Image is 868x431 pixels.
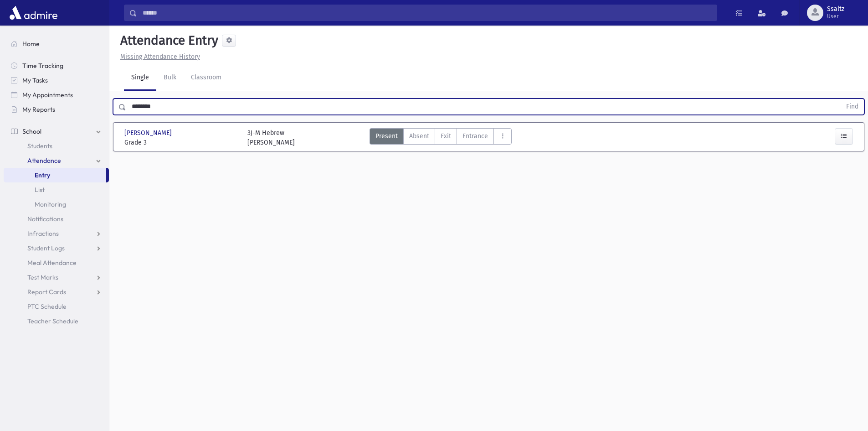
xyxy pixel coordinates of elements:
a: Bulk [156,65,184,91]
span: [PERSON_NAME] [124,128,174,138]
span: Present [375,131,398,141]
a: Entry [4,168,106,182]
span: Time Tracking [22,62,63,70]
span: Entry [35,171,50,179]
span: Home [22,40,40,48]
span: Students [27,142,52,150]
span: Meal Attendance [27,259,77,267]
a: Classroom [184,65,229,91]
a: Single [124,65,156,91]
span: Monitoring [35,200,66,208]
a: Infractions [4,226,109,241]
a: School [4,124,109,139]
span: List [35,186,45,194]
span: Attendance [27,156,61,165]
div: 3J-M Hebrew [PERSON_NAME] [247,128,295,147]
span: Test Marks [27,273,58,281]
a: Teacher Schedule [4,314,109,328]
span: Absent [409,131,429,141]
span: School [22,127,41,135]
span: My Appointments [22,91,73,99]
h5: Attendance Entry [117,33,218,48]
a: My Appointments [4,88,109,102]
span: Ssaltz [827,5,844,13]
a: Time Tracking [4,58,109,73]
span: User [827,13,844,20]
a: List [4,182,109,197]
span: Notifications [27,215,63,223]
a: Attendance [4,153,109,168]
button: Find [841,99,864,114]
span: Grade 3 [124,138,238,147]
a: Home [4,36,109,51]
span: Infractions [27,229,59,238]
a: My Reports [4,102,109,117]
span: Entrance [462,131,488,141]
a: Meal Attendance [4,255,109,270]
span: Teacher Schedule [27,317,78,325]
img: AdmirePro [7,4,60,22]
span: Report Cards [27,288,66,296]
a: Report Cards [4,285,109,299]
a: Students [4,139,109,153]
a: Monitoring [4,197,109,212]
div: AttTypes [370,128,512,147]
span: Student Logs [27,244,65,252]
a: Student Logs [4,241,109,255]
u: Missing Attendance History [120,53,200,61]
span: My Reports [22,105,55,114]
a: PTC Schedule [4,299,109,314]
input: Search [137,5,717,21]
a: Missing Attendance History [117,53,200,61]
a: My Tasks [4,73,109,88]
span: Exit [441,131,451,141]
a: Notifications [4,212,109,226]
span: My Tasks [22,76,48,84]
span: PTC Schedule [27,302,67,311]
a: Test Marks [4,270,109,285]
